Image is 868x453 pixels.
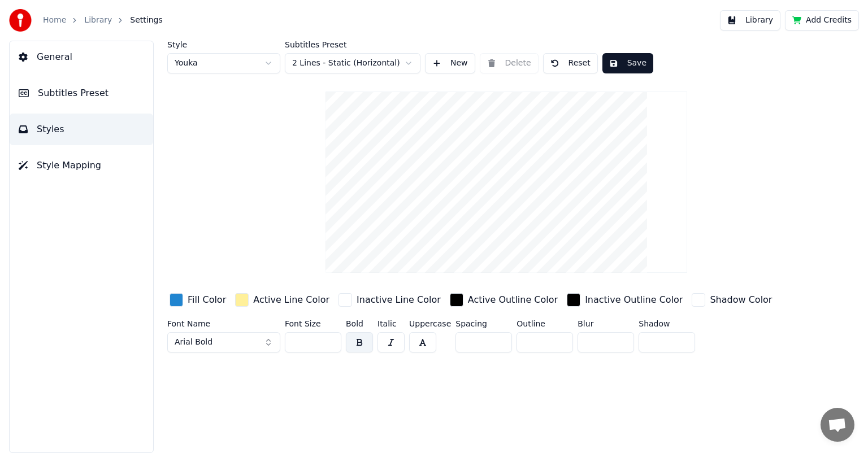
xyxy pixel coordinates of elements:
div: Inactive Outline Color [585,293,683,307]
span: Styles [37,123,64,136]
div: Shadow Color [710,293,772,307]
img: youka [9,9,32,32]
a: Library [84,15,112,26]
label: Uppercase [409,320,451,328]
button: Inactive Outline Color [565,291,685,309]
div: Active Outline Color [468,293,558,307]
a: Home [43,15,66,26]
button: New [425,53,475,73]
button: Save [602,53,653,73]
label: Outline [517,320,573,328]
label: Shadow [639,320,695,328]
label: Italic [377,320,405,328]
label: Font Size [285,320,341,328]
button: Inactive Line Color [336,291,443,309]
span: Style Mapping [37,159,101,172]
button: Fill Color [167,291,228,309]
span: General [37,50,72,64]
label: Spacing [455,320,512,328]
button: Library [720,10,780,31]
div: Active Line Color [253,293,329,307]
div: Inactive Line Color [357,293,441,307]
button: Styles [10,114,153,145]
label: Blur [578,320,634,328]
button: Active Outline Color [448,291,560,309]
label: Font Name [167,320,280,328]
button: Shadow Color [689,291,774,309]
label: Bold [346,320,373,328]
span: Arial Bold [175,337,212,348]
div: Fill Color [188,293,226,307]
label: Style [167,41,280,49]
button: Active Line Color [233,291,332,309]
label: Subtitles Preset [285,41,420,49]
span: Settings [130,15,162,26]
button: Add Credits [785,10,859,31]
button: Reset [543,53,598,73]
span: Subtitles Preset [38,86,108,100]
button: General [10,41,153,73]
button: Subtitles Preset [10,77,153,109]
nav: breadcrumb [43,15,163,26]
div: Otevřený chat [821,408,854,442]
button: Style Mapping [10,150,153,181]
